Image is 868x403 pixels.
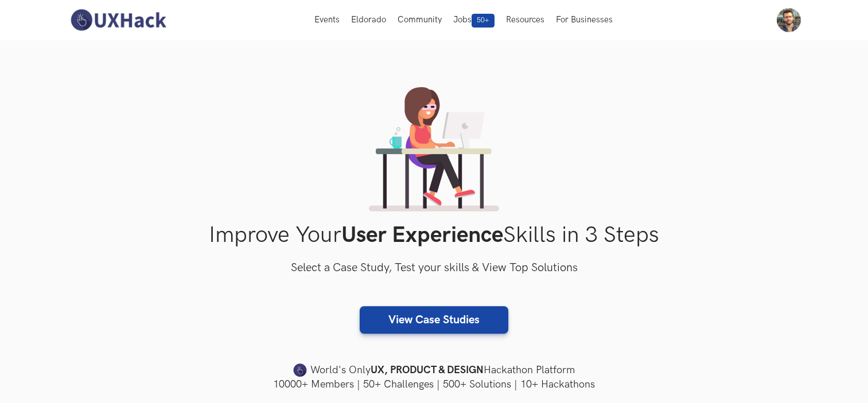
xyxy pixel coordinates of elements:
h4: 10000+ Members | 50+ Challenges | 500+ Solutions | 10+ Hackathons [67,377,801,392]
img: lady working on laptop [369,87,499,212]
img: uxhack-favicon-image.png [293,363,307,378]
img: Your profile pic [777,8,801,32]
h3: Select a Case Study, Test your skills & View Top Solutions [67,259,801,277]
h4: World's Only Hackathon Platform [67,362,801,378]
h1: Improve Your Skills in 3 Steps [67,222,801,249]
span: 50+ [472,14,495,28]
a: View Case Studies [360,306,508,334]
strong: User Experience [341,222,503,249]
img: UXHack-logo.png [67,8,169,32]
strong: UX, PRODUCT & DESIGN [371,362,484,378]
